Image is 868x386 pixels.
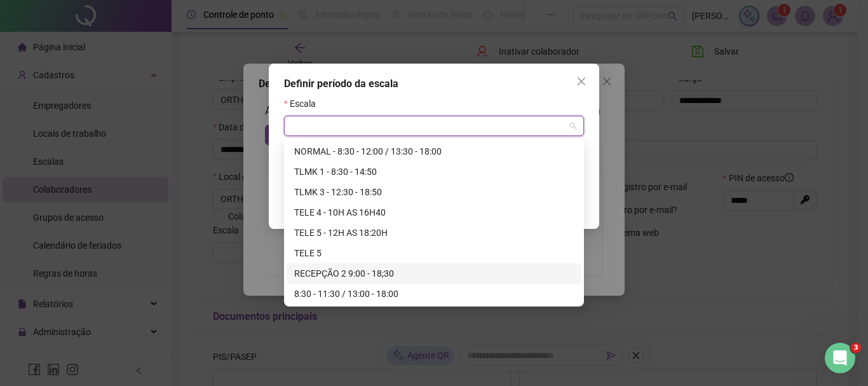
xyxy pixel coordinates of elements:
[294,287,574,301] div: 8:30 - 11:30 / 13:00 - 18:00
[287,223,581,243] div: TELE 5 - 12H AS 18:20H
[287,284,581,304] div: 8:30 - 11:30 / 13:00 - 18:00
[294,226,574,240] div: TELE 5 - 12H AS 18:20H
[294,246,574,260] div: TELE 5
[294,266,574,280] div: RECEPÇÃO 2 9:00 - 18;30
[294,205,574,219] div: TELE 4 - 10H AS 16H40
[294,144,574,158] div: NORMAL - 8:30 - 12:00 / 13:30 - 18:00
[287,263,581,284] div: RECEPÇÃO 2 9:00 - 18;30
[851,343,861,353] span: 3
[576,76,587,86] span: close
[825,343,855,373] iframe: Intercom live chat
[287,243,581,263] div: TELE 5
[287,141,581,162] div: NORMAL - 8:30 - 12:00 / 13:30 - 18:00
[284,76,584,92] div: Definir período da escala
[287,182,581,202] div: TLMK 3 - 12:30 - 18:50
[287,162,581,182] div: TLMK 1 - 8:30 - 14:50
[287,202,581,223] div: TELE 4 - 10H AS 16H40
[294,165,574,179] div: TLMK 1 - 8:30 - 14:50
[284,97,324,111] label: Escala
[294,185,574,199] div: TLMK 3 - 12:30 - 18:50
[571,71,592,92] button: Close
